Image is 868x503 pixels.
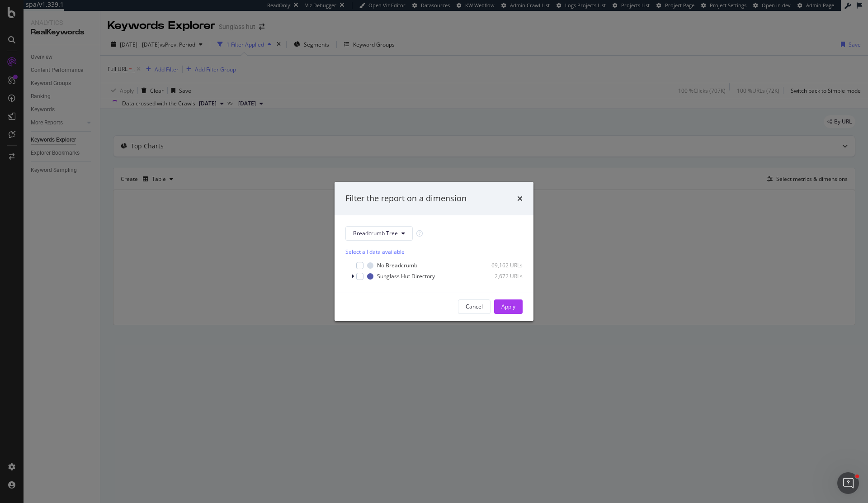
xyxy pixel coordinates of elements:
span: Breadcrumb Tree [353,229,398,237]
div: No Breadcrumb [377,261,417,269]
button: Breadcrumb Tree [345,226,413,241]
button: Cancel [458,299,491,314]
button: Apply [494,299,523,314]
div: 69,162 URLs [478,261,523,269]
div: Cancel [466,303,483,310]
div: times [517,193,523,204]
iframe: Intercom live chat [837,472,859,494]
div: modal [335,182,533,321]
div: Select all data available [345,248,523,256]
div: Apply [501,303,515,310]
div: 2,672 URLs [478,272,523,280]
div: Sunglass Hut Directory [377,272,435,280]
div: Filter the report on a dimension [345,193,467,204]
